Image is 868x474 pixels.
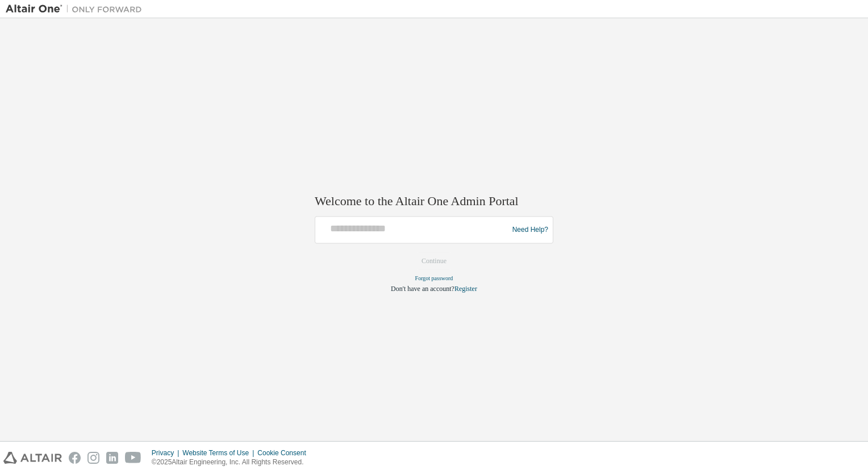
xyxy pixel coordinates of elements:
[152,448,182,458] div: Privacy
[454,285,477,293] a: Register
[152,458,313,467] p: © 2025 Altair Engineering, Inc. All Rights Reserved.
[182,448,257,458] div: Website Terms of Use
[257,448,312,458] div: Cookie Consent
[106,452,118,464] img: linkedin.svg
[6,3,148,15] img: Altair One
[315,193,553,209] h2: Welcome to the Altair One Admin Portal
[415,276,453,282] a: Forgot password
[512,230,548,230] a: Need Help?
[125,452,141,464] img: youtube.svg
[87,452,99,464] img: instagram.svg
[69,452,81,464] img: facebook.svg
[3,452,62,464] img: altair_logo.svg
[391,285,454,293] span: Don't have an account?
